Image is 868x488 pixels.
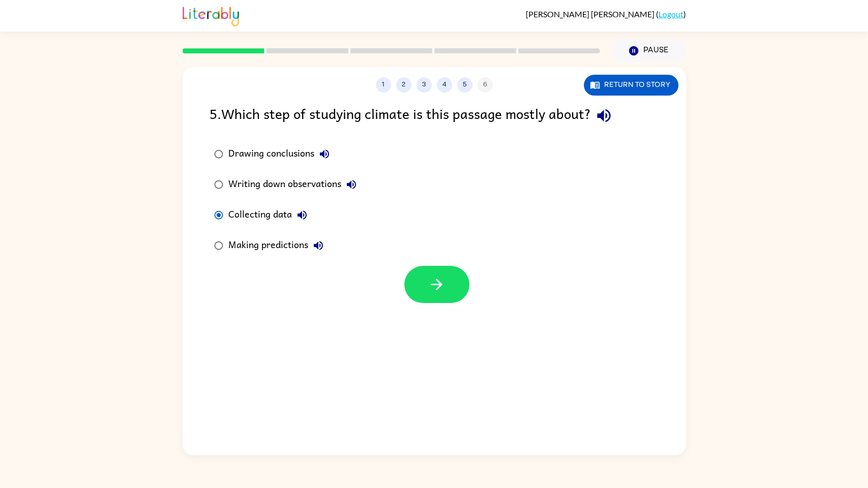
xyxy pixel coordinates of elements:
button: 3 [416,77,432,93]
button: Writing down observations [341,174,362,195]
button: Return to story [584,75,678,96]
span: [PERSON_NAME] [PERSON_NAME] [526,9,656,19]
button: 5 [457,77,472,93]
button: Drawing conclusions [314,144,335,164]
button: Pause [612,39,686,63]
div: ( ) [526,9,686,19]
img: Literably [183,4,239,26]
button: Collecting data [292,205,312,225]
button: 2 [396,77,411,93]
div: Writing down observations [228,174,362,195]
a: Logout [659,9,683,19]
div: Making predictions [228,235,328,256]
button: Making predictions [308,235,328,256]
div: Collecting data [228,205,312,225]
button: 4 [437,77,452,93]
div: 5 . Which step of studying climate is this passage mostly about? [209,103,659,129]
button: 1 [376,77,391,93]
div: Drawing conclusions [228,144,335,164]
